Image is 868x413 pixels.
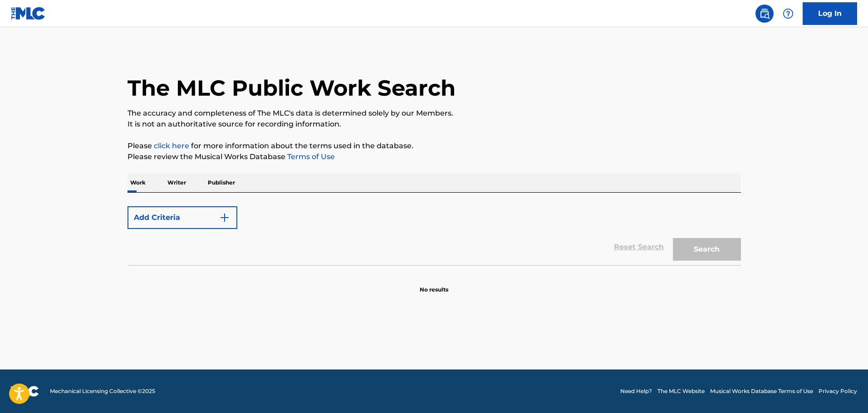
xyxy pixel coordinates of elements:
[154,141,189,150] a: click here
[803,2,857,25] a: Log In
[165,173,189,192] p: Writer
[128,108,741,119] p: The accuracy and completeness of The MLC's data is determined solely by our Members.
[128,151,741,162] p: Please review the Musical Works Database
[128,173,148,192] p: Work
[710,387,813,395] a: Musical Works Database Terms of Use
[779,5,797,23] div: Help
[219,212,230,223] img: 9d2ae6d4665cec9f34b9.svg
[759,8,770,19] img: search
[285,152,335,161] a: Terms of Use
[755,5,774,23] a: Public Search
[11,386,39,397] img: logo
[128,119,741,130] p: It is not an authoritative source for recording information.
[620,387,652,395] a: Need Help?
[128,74,456,102] h1: The MLC Public Work Search
[783,8,794,19] img: help
[657,387,705,395] a: The MLC Website
[128,141,741,151] p: Please for more information about the terms used in the database.
[50,387,155,395] span: Mechanical Licensing Collective © 2025
[420,275,448,294] p: No results
[128,202,741,265] form: Search Form
[128,206,237,229] button: Add Criteria
[11,7,46,20] img: MLC Logo
[205,173,238,192] p: Publisher
[819,387,857,395] a: Privacy Policy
